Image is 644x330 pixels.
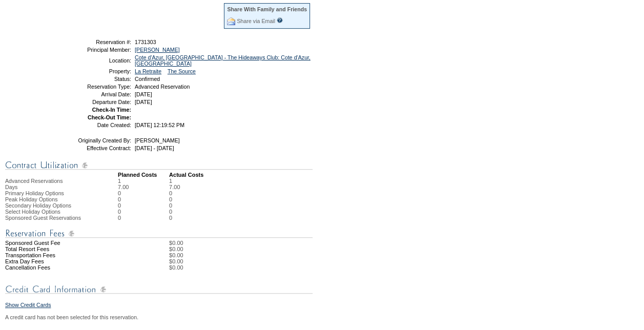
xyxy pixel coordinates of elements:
td: 7.00 [118,184,169,190]
span: Days [5,184,17,190]
td: 0 [118,202,169,209]
td: 1 [169,178,180,184]
input: What is this? [277,17,283,23]
td: Location: [58,54,131,67]
td: 1 [118,178,169,184]
td: Transportation Fees [5,252,118,258]
td: 0 [169,209,180,215]
td: Reservation Type: [58,84,131,90]
td: Cancellation Fees [5,264,118,271]
strong: Check-Out Time: [88,114,131,120]
span: [DATE] [135,99,152,105]
td: Arrival Date: [58,91,131,97]
td: 0 [118,190,169,196]
td: Reservation #: [58,39,131,45]
td: $0.00 [169,258,394,264]
span: Sponsored Guest Reservations [5,215,81,221]
span: Advanced Reservation [135,84,190,90]
span: [DATE] 12:19:52 PM [135,122,184,128]
td: 0 [169,202,180,209]
td: 0 [118,215,169,221]
span: Secondary Holiday Options [5,202,71,209]
td: Date Created: [58,122,131,128]
td: Originally Created By: [58,137,131,143]
img: Contract Utilization [5,159,313,172]
img: Reservation Fees [5,227,313,240]
td: $0.00 [169,252,394,258]
td: Total Resort Fees [5,246,118,252]
a: Cote d'Azur, [GEOGRAPHIC_DATA] - The Hideaways Club: Cote d'Azur, [GEOGRAPHIC_DATA] [135,54,310,67]
span: Advanced Reservations [5,178,63,184]
td: 0 [169,196,180,202]
strong: Check-In Time: [92,107,131,113]
td: 0 [118,209,169,215]
td: Principal Member: [58,47,131,53]
span: [PERSON_NAME] [135,137,180,143]
span: Select Holiday Options [5,209,60,215]
td: Extra Day Fees [5,258,118,264]
a: The Source [168,68,196,74]
span: Confirmed [135,76,160,82]
td: Status: [58,76,131,82]
a: [PERSON_NAME] [135,47,180,53]
td: Sponsored Guest Fee [5,240,118,246]
td: $0.00 [169,240,394,246]
span: [DATE] - [DATE] [135,145,174,151]
span: Peak Holiday Options [5,196,57,202]
div: Share With Family and Friends [227,6,307,12]
td: Effective Contract: [58,145,131,151]
a: Show Credit Cards [5,302,51,308]
td: Departure Date: [58,99,131,105]
span: [DATE] [135,91,152,97]
td: 0 [169,215,180,221]
a: Share via Email [237,18,275,24]
td: 7.00 [169,184,180,190]
span: Primary Holiday Options [5,190,64,196]
a: La Retraite [135,68,161,74]
td: 0 [118,196,169,202]
td: Planned Costs [118,172,169,178]
td: Property: [58,68,131,74]
td: $0.00 [169,246,394,252]
td: 0 [169,190,180,196]
img: Credit Card Information [5,283,313,296]
span: 1731303 [135,39,156,45]
div: A credit card has not been selected for this reservation. [5,314,394,320]
td: Actual Costs [169,172,394,178]
td: $0.00 [169,264,394,271]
